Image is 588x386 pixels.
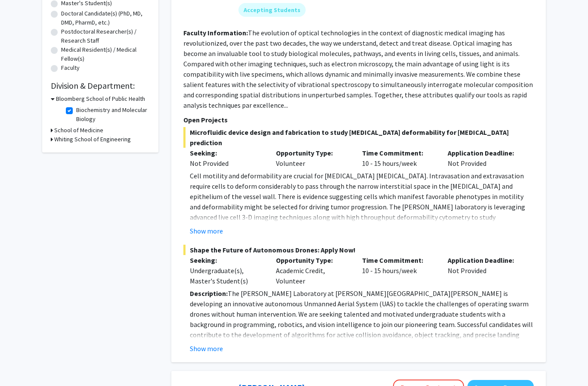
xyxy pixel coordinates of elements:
[6,347,37,380] iframe: Chat
[76,106,148,124] label: Biochemistry and Molecular Biology
[61,46,150,64] label: Medical Resident(s) / Medical Fellow(s)
[190,289,534,351] p: The [PERSON_NAME] Laboratory at [PERSON_NAME][GEOGRAPHIC_DATA][PERSON_NAME] is developing an inno...
[56,95,145,104] h3: Bloomberg School of Public Health
[61,28,150,46] label: Postdoctoral Researcher(s) / Research Staff
[183,115,534,125] p: Open Projects
[356,148,442,169] div: 10 - 15 hours/week
[190,226,223,237] button: Show more
[448,148,521,159] p: Application Deadline:
[238,3,306,17] mat-chip: Accepting Students
[183,29,248,37] b: Faculty Information:
[183,29,533,110] fg-read-more: The evolution of optical technologies in the context of diagnostic medical imaging has revolution...
[190,344,223,354] button: Show more
[441,148,527,169] div: Not Provided
[356,255,442,286] div: 10 - 15 hours/week
[448,255,521,266] p: Application Deadline:
[54,135,131,144] h3: Whiting School of Engineering
[61,64,80,73] label: Faculty
[269,148,356,169] div: Volunteer
[183,128,534,148] span: Microfluidic device design and fabrication to study [MEDICAL_DATA] deformability for [MEDICAL_DAT...
[190,266,263,286] div: Undergraduate(s), Master's Student(s)
[190,255,263,266] p: Seeking:
[276,255,349,266] p: Opportunity Type:
[441,255,527,286] div: Not Provided
[269,255,356,286] div: Academic Credit, Volunteer
[51,81,150,91] h2: Division & Department:
[362,255,435,266] p: Time Commitment:
[190,159,263,169] div: Not Provided
[190,171,534,233] p: Cell motility and deformability are crucial for [MEDICAL_DATA] [MEDICAL_DATA]. Intravasation and ...
[190,289,228,298] strong: Description:
[54,126,103,135] h3: School of Medicine
[61,9,150,28] label: Doctoral Candidate(s) (PhD, MD, DMD, PharmD, etc.)
[190,148,263,159] p: Seeking:
[362,148,435,159] p: Time Commitment:
[183,245,534,255] span: Shape the Future of Autonomous Drones: Apply Now!
[276,148,349,159] p: Opportunity Type:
